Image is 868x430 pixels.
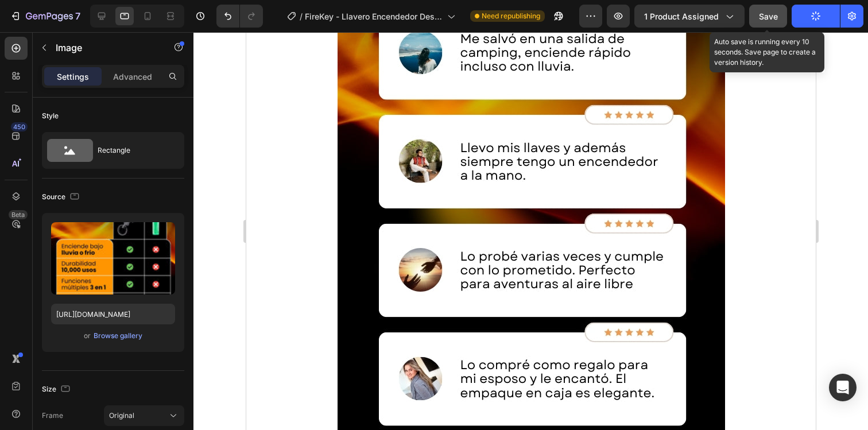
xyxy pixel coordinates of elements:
[51,304,175,324] input: https://example.com/image.jpg
[749,5,787,28] button: Save
[104,405,184,426] button: Original
[829,374,857,401] div: Open Intercom Messenger
[113,71,152,83] p: Advanced
[98,137,168,164] div: Rectangle
[216,5,263,28] div: Undo/Redo
[51,222,175,295] img: preview-image
[634,5,745,28] button: 1 product assigned
[305,10,443,22] span: FireKey - Llavero Encendedor Destapador
[11,122,28,131] div: 450
[84,329,91,343] span: or
[759,11,778,21] span: Save
[482,11,540,21] span: Need republishing
[56,41,153,55] p: Image
[5,5,86,28] button: 7
[42,189,82,205] div: Source
[42,410,63,421] label: Frame
[42,382,72,397] div: Size
[109,410,134,421] span: Original
[644,10,719,22] span: 1 product assigned
[94,331,142,341] div: Browse gallery
[57,71,89,83] p: Settings
[93,330,143,342] button: Browse gallery
[300,10,303,22] span: /
[246,32,816,430] iframe: Design area
[42,111,59,121] div: Style
[9,210,28,219] div: Beta
[75,9,80,23] p: 7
